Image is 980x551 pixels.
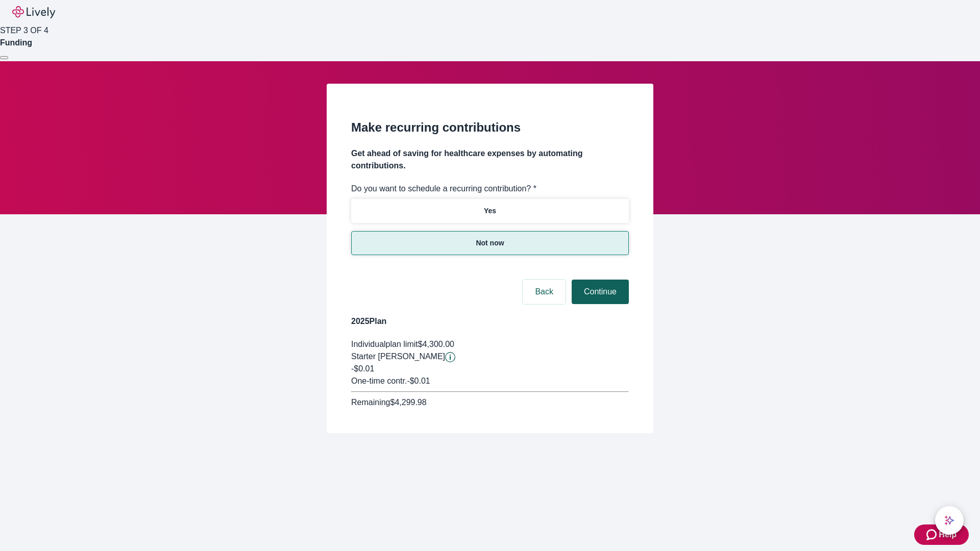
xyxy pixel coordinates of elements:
span: Remaining [351,398,390,407]
p: Yes [484,206,496,216]
svg: Lively AI Assistant [944,515,954,525]
span: - $0.01 [407,377,430,385]
span: Individual plan limit [351,340,418,348]
button: Yes [351,199,629,223]
span: One-time contr. [351,377,407,385]
button: Continue [572,280,629,304]
span: Starter [PERSON_NAME] [351,352,445,361]
svg: Starter penny details [445,352,455,362]
span: -$0.01 [351,364,374,373]
p: Not now [476,238,504,248]
span: $4,300.00 [418,340,454,348]
button: chat [935,506,964,535]
h2: Make recurring contributions [351,118,629,137]
button: Back [523,280,566,304]
svg: Zendesk support icon [926,529,939,541]
img: Lively [12,6,55,18]
label: Do you want to schedule a recurring contribution? * [351,183,536,195]
h4: 2025 Plan [351,315,629,328]
span: Help [939,529,957,541]
button: Not now [351,231,629,255]
h4: Get ahead of saving for healthcare expenses by automating contributions. [351,147,629,172]
button: Lively will contribute $0.01 to establish your account [445,352,455,362]
span: $4,299.98 [390,398,426,407]
button: Zendesk support iconHelp [914,524,969,545]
